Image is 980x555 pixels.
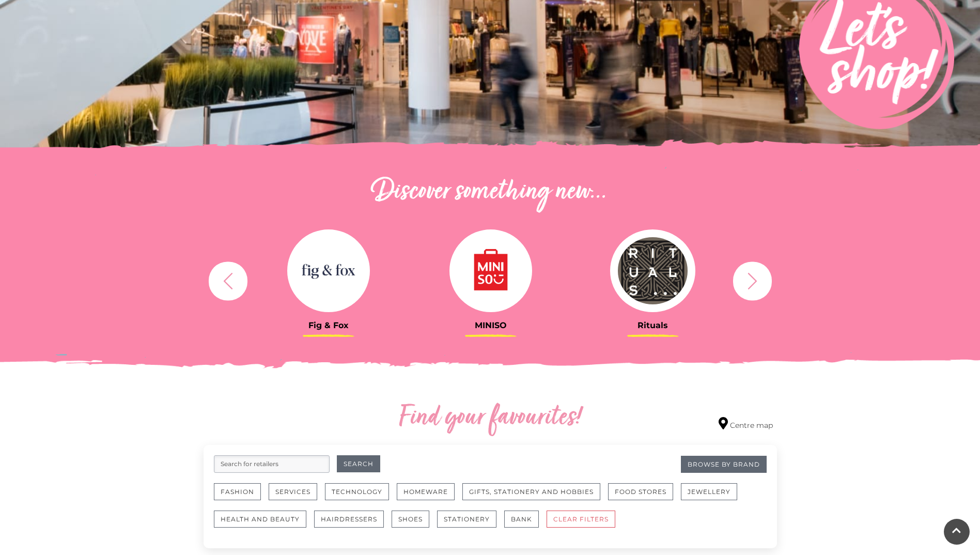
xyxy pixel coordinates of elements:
[392,511,429,528] button: Shoes
[269,483,317,500] button: Services
[547,511,623,538] a: CLEAR FILTERS
[214,483,261,500] button: Fashion
[302,402,679,435] h2: Find your favourites!
[681,483,745,511] a: Jewellery
[269,483,325,511] a: Services
[255,229,402,330] a: Fig & Fox
[681,483,737,500] button: Jewellery
[462,483,608,511] a: Gifts, Stationery and Hobbies
[314,511,384,528] button: Hairdressers
[608,483,673,500] button: Food Stores
[255,320,402,330] h3: Fig & Fox
[397,483,462,511] a: Homeware
[719,417,773,431] a: Centre map
[397,483,455,500] button: Homeware
[214,511,314,538] a: Health and Beauty
[337,455,380,472] button: Search
[504,511,547,538] a: Bank
[504,511,539,528] button: Bank
[547,511,615,528] button: CLEAR FILTERS
[580,320,726,330] h3: Rituals
[314,511,392,538] a: Hairdressers
[462,483,600,500] button: Gifts, Stationery and Hobbies
[392,511,437,538] a: Shoes
[325,483,397,511] a: Technology
[325,483,389,500] button: Technology
[681,456,767,473] a: Browse By Brand
[214,455,330,473] input: Search for retailers
[214,483,269,511] a: Fashion
[608,483,681,511] a: Food Stores
[214,511,306,528] button: Health and Beauty
[204,176,777,209] h2: Discover something new...
[437,511,496,528] button: Stationery
[417,320,564,330] h3: MINISO
[417,229,564,330] a: MINISO
[580,229,726,330] a: Rituals
[437,511,504,538] a: Stationery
